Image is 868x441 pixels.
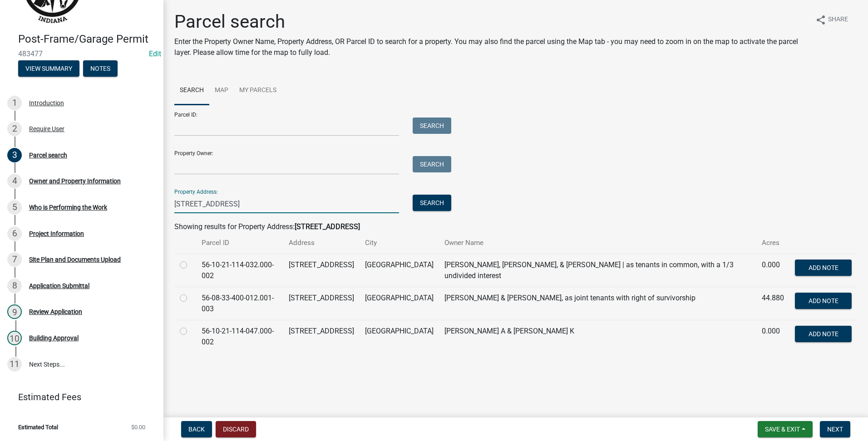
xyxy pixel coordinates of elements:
span: Add Note [808,330,838,337]
span: Share [828,15,848,25]
div: Require User [29,126,64,132]
div: Introduction [29,100,64,106]
div: 11 [7,357,22,372]
div: 10 [7,331,22,345]
th: Owner Name [439,232,756,254]
th: City [360,232,439,254]
div: Project Information [29,230,84,237]
wm-modal-confirm: Edit Application Number [149,49,161,58]
wm-modal-confirm: Notes [83,65,118,73]
button: Add Note [795,293,852,309]
td: [STREET_ADDRESS] [283,254,360,287]
wm-modal-confirm: Summary [18,65,79,73]
div: Review Application [29,309,82,315]
button: Add Note [795,260,852,276]
span: Add Note [808,264,838,271]
div: Application Submittal [29,283,89,289]
div: 4 [7,174,22,188]
td: [STREET_ADDRESS] [283,287,360,320]
th: Parcel ID [196,232,283,254]
span: Add Note [808,297,838,304]
span: Save & Exit [765,426,800,433]
button: Search [413,156,451,172]
h1: Parcel search [174,11,808,33]
td: [GEOGRAPHIC_DATA] [360,254,439,287]
div: 3 [7,148,22,162]
button: Save & Exit [758,421,813,437]
div: 1 [7,96,22,110]
button: Notes [83,60,118,77]
a: Map [209,76,234,105]
span: Back [188,426,205,433]
div: Showing results for Property Address: [174,221,857,232]
td: [GEOGRAPHIC_DATA] [360,287,439,320]
td: [GEOGRAPHIC_DATA] [360,320,439,353]
button: Search [413,195,451,211]
a: Search [174,76,209,105]
p: Enter the Property Owner Name, Property Address, OR Parcel ID to search for a property. You may a... [174,36,808,58]
td: [PERSON_NAME] & [PERSON_NAME], as joint tenants with right of survivorship [439,287,756,320]
td: 56-08-33-400-012.001-003 [196,287,283,320]
div: Owner and Property Information [29,178,121,184]
div: 2 [7,122,22,136]
button: Back [181,421,212,437]
td: [STREET_ADDRESS] [283,320,360,353]
button: View Summary [18,60,79,77]
span: 483477 [18,49,145,58]
div: 6 [7,226,22,241]
i: share [815,15,826,25]
td: 56-10-21-114-032.000-002 [196,254,283,287]
div: 7 [7,252,22,267]
span: $0.00 [131,424,145,430]
span: Estimated Total [18,424,58,430]
td: 0.000 [756,254,789,287]
div: 5 [7,200,22,215]
div: 9 [7,304,22,319]
td: 0.000 [756,320,789,353]
td: 56-10-21-114-047.000-002 [196,320,283,353]
div: Parcel search [29,152,67,158]
h4: Post-Frame/Garage Permit [18,33,156,46]
th: Address [283,232,360,254]
div: Site Plan and Documents Upload [29,256,121,263]
button: Search [413,118,451,134]
div: Building Approval [29,335,79,341]
td: 44.880 [756,287,789,320]
button: Discard [216,421,256,437]
button: shareShare [808,11,855,29]
button: Next [820,421,850,437]
div: Who is Performing the Work [29,204,107,211]
span: Next [827,426,843,433]
a: My Parcels [234,76,282,105]
th: Acres [756,232,789,254]
a: Estimated Fees [7,388,149,406]
td: [PERSON_NAME] A & [PERSON_NAME] K [439,320,756,353]
td: [PERSON_NAME], [PERSON_NAME], & [PERSON_NAME] | as tenants in common, with a 1/3 undivided interest [439,254,756,287]
div: 8 [7,279,22,293]
button: Add Note [795,326,852,342]
strong: [STREET_ADDRESS] [295,222,360,231]
a: Edit [149,49,161,58]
